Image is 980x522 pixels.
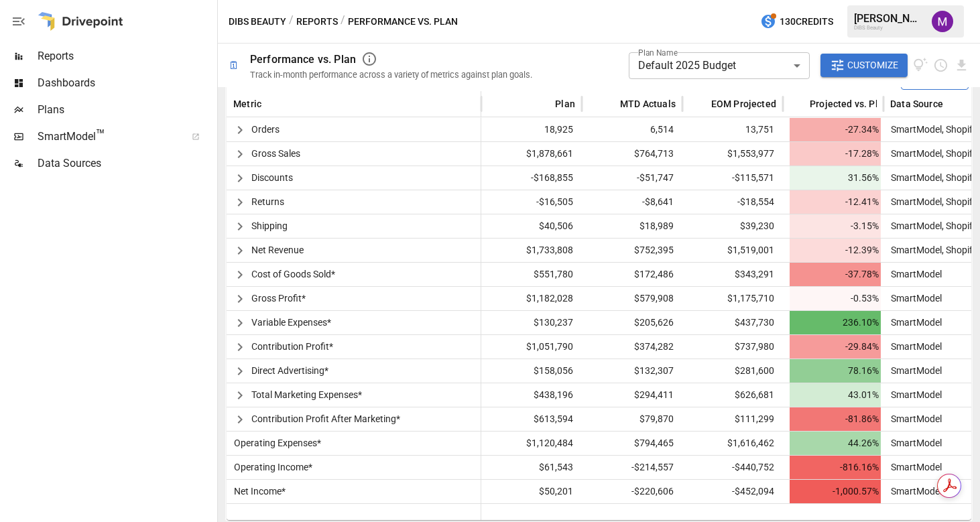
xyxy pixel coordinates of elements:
span: $1,616,462 [689,432,776,455]
span: SmartModel, Shopify [885,148,977,159]
span: Plan [555,97,575,111]
span: 6,514 [589,118,676,141]
span: 130 Credits [780,13,833,30]
span: -$8,641 [589,190,676,214]
span: EOM Projected [711,97,776,111]
div: Performance vs. Plan [250,53,356,66]
span: SmartModel [885,462,942,472]
span: $79,870 [589,407,676,431]
span: Gross Sales [251,148,300,159]
span: -$440,752 [689,456,776,479]
span: Metric [233,97,261,111]
span: -17.28% [790,142,881,166]
span: $205,626 [589,311,676,334]
button: Sort [535,94,554,113]
span: SmartModel [885,341,942,352]
span: $1,051,790 [488,335,575,358]
span: SmartModel [885,269,942,279]
span: -12.41% [790,190,881,214]
span: 18,925 [488,118,575,141]
span: 31.56% [790,166,881,190]
button: DIBS Beauty [229,13,286,30]
span: Projected vs. Plan [810,97,889,111]
span: $294,411 [589,383,676,407]
span: Reports [38,48,215,64]
span: $764,713 [589,142,676,166]
span: -3.15% [790,214,881,238]
span: Cost of Goods Sold* [251,269,335,279]
button: Sort [263,94,282,113]
span: $132,307 [589,359,676,383]
button: View documentation [913,54,928,78]
span: -$168,855 [488,166,575,190]
span: SmartModel [885,365,942,376]
span: $579,908 [589,287,676,310]
span: Contribution Profit* [251,341,333,352]
span: $111,299 [689,407,776,431]
span: SmartModel [38,129,177,145]
span: $18,989 [589,214,676,238]
span: $437,730 [689,311,776,334]
span: $281,600 [689,359,776,383]
span: -12.39% [790,239,881,262]
span: 44.26% [790,432,881,455]
span: Direct Advertising* [251,365,328,376]
span: SmartModel [885,413,942,424]
button: Sort [944,94,963,113]
span: Operating Expenses* [229,438,321,448]
span: $40,506 [488,214,575,238]
span: 43.01% [790,383,881,407]
span: Dashboards [38,75,215,91]
span: -0.53% [790,287,881,310]
span: $61,543 [488,456,575,479]
button: Schedule report [933,58,948,73]
span: -$16,505 [488,190,575,214]
span: SmartModel [885,317,942,328]
span: -$115,571 [689,166,776,190]
span: SmartModel, Shopify [885,245,977,255]
button: Download report [954,58,969,73]
button: Mindy Luong [924,3,961,40]
span: $172,486 [589,263,676,286]
span: SmartModel, Shopify [885,172,977,183]
span: -29.84% [790,335,881,358]
span: -27.34% [790,118,881,141]
span: Orders [251,124,280,135]
span: Contribution Profit After Marketing* [251,413,400,424]
span: -$452,094 [689,480,776,503]
span: Returns [251,196,284,207]
span: $130,237 [488,311,575,334]
span: SmartModel [885,293,942,304]
span: $343,291 [689,263,776,286]
span: -$18,554 [689,190,776,214]
div: 🗓 [229,59,239,72]
span: MTD Actuals [620,97,676,111]
button: Sort [691,94,710,113]
span: $39,230 [689,214,776,238]
span: -816.16% [790,456,881,479]
div: / [289,13,294,30]
span: SmartModel, Shopify [885,220,977,231]
span: SmartModel, Shopify [885,196,977,207]
div: Default 2025 Budget [629,52,810,79]
span: $752,395 [589,239,676,262]
span: $158,056 [488,359,575,383]
span: $438,196 [488,383,575,407]
span: Shipping [251,220,288,231]
button: Sort [790,94,808,113]
span: -$214,557 [589,456,676,479]
span: Operating Income* [229,462,312,472]
button: Reports [296,13,338,30]
span: $1,878,661 [488,142,575,166]
span: $50,201 [488,480,575,503]
div: / [341,13,345,30]
button: Customize [820,54,908,78]
span: Gross Profit* [251,293,306,304]
span: 13,751 [689,118,776,141]
div: Mindy Luong [932,11,953,32]
span: -1,000.57% [790,480,881,503]
span: 236.10% [790,311,881,334]
span: Data Source [890,97,943,111]
button: Sort [600,94,619,113]
span: Net Revenue [251,245,304,255]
